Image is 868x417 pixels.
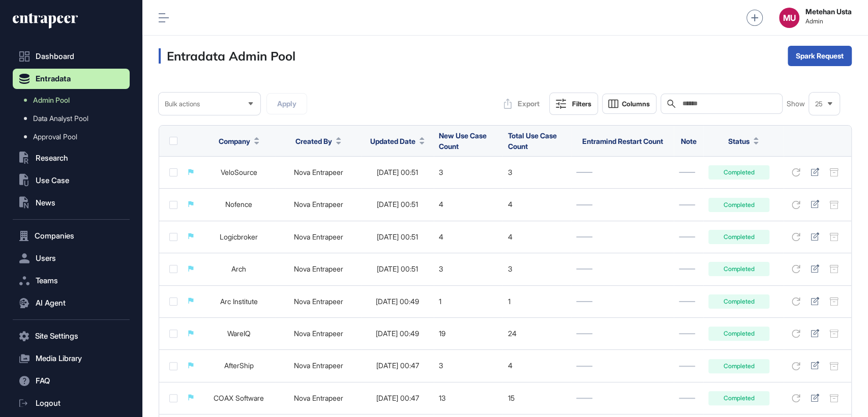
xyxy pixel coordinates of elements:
[214,394,264,402] a: COAX Software
[681,137,697,145] span: Note
[231,264,246,273] a: Arch
[728,136,759,146] button: Status
[36,154,68,162] span: Research
[36,377,50,385] span: FAQ
[498,94,545,114] button: Export
[708,391,769,405] div: Completed
[13,46,130,67] a: Dashboard
[728,136,750,146] span: Status
[708,230,769,244] div: Completed
[13,69,130,89] button: Entradata
[779,8,799,28] button: MU
[293,264,343,273] a: Nova Entrapeer
[36,399,61,407] span: Logout
[220,232,258,241] a: Logicbroker
[507,168,566,176] div: 3
[13,226,130,246] button: Companies
[13,326,130,346] button: Site Settings
[815,100,823,108] span: 25
[35,332,78,340] span: Site Settings
[159,48,295,64] h3: Entradata Admin Pool
[293,232,343,241] a: Nova Entrapeer
[13,371,130,391] button: FAQ
[708,359,769,373] div: Completed
[805,18,852,25] span: Admin
[13,393,130,413] a: Logout
[507,200,566,208] div: 4
[366,330,429,338] div: [DATE] 00:49
[708,294,769,309] div: Completed
[439,297,497,306] div: 1
[370,136,415,146] span: Updated Date
[219,136,250,146] span: Company
[224,361,254,370] a: AfterShip
[366,200,429,208] div: [DATE] 00:51
[18,91,130,109] a: Admin Pool
[366,168,429,176] div: [DATE] 00:51
[13,248,130,269] button: Users
[439,362,497,370] div: 3
[219,136,259,146] button: Company
[13,170,130,191] button: Use Case
[439,168,497,176] div: 3
[708,165,769,180] div: Completed
[788,46,852,66] button: Spark Request
[33,96,70,104] span: Admin Pool
[507,131,556,151] span: Total Use Case Count
[35,232,74,240] span: Companies
[366,362,429,370] div: [DATE] 00:47
[708,326,769,341] div: Completed
[13,271,130,291] button: Teams
[439,330,497,338] div: 19
[787,100,805,108] span: Show
[295,136,341,146] button: Created By
[221,168,257,176] a: VeloSource
[366,265,429,273] div: [DATE] 00:51
[507,362,566,370] div: 4
[602,94,656,114] button: Columns
[293,394,343,402] a: Nova Entrapeer
[13,193,130,213] button: News
[36,354,82,363] span: Media Library
[293,329,343,338] a: Nova Entrapeer
[295,136,332,146] span: Created By
[227,329,251,338] a: WareIQ
[439,131,487,151] span: New Use Case Count
[507,233,566,241] div: 4
[507,330,566,338] div: 24
[36,254,56,262] span: Users
[36,52,74,61] span: Dashboard
[366,233,429,241] div: [DATE] 00:51
[366,297,429,306] div: [DATE] 00:49
[549,93,598,115] button: Filters
[225,200,252,208] a: Nofence
[572,100,591,108] div: Filters
[18,128,130,146] a: Approval Pool
[582,137,663,145] span: Entramind Restart Count
[36,176,69,185] span: Use Case
[33,114,88,123] span: Data Analyst Pool
[439,233,497,241] div: 4
[708,198,769,212] div: Completed
[370,136,425,146] button: Updated Date
[36,75,71,83] span: Entradata
[622,100,650,108] span: Columns
[18,109,130,128] a: Data Analyst Pool
[36,277,58,285] span: Teams
[708,262,769,276] div: Completed
[36,299,66,307] span: AI Agent
[220,297,258,306] a: Arc Institute
[366,394,429,402] div: [DATE] 00:47
[13,148,130,168] button: Research
[33,133,77,141] span: Approval Pool
[293,297,343,306] a: Nova Entrapeer
[293,361,343,370] a: Nova Entrapeer
[439,200,497,208] div: 4
[13,293,130,313] button: AI Agent
[439,394,497,402] div: 13
[439,265,497,273] div: 3
[293,200,343,208] a: Nova Entrapeer
[507,265,566,273] div: 3
[293,168,343,176] a: Nova Entrapeer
